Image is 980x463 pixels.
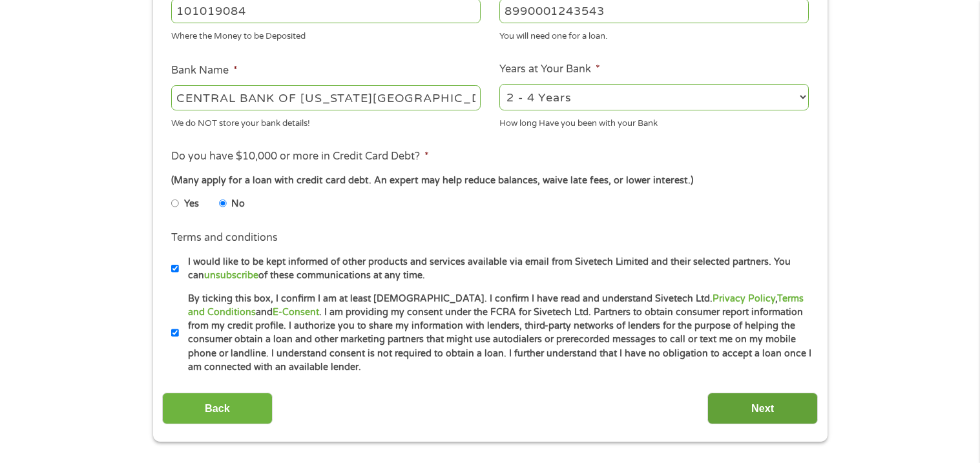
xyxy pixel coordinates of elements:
input: Next [707,393,818,424]
div: Where the Money to be Deposited [171,26,481,43]
input: Back [162,393,273,424]
a: Privacy Policy [713,293,775,304]
a: Terms and Conditions [188,293,804,318]
a: E-Consent [273,307,319,318]
label: By ticking this box, I confirm I am at least [DEMOGRAPHIC_DATA]. I confirm I have read and unders... [179,292,813,375]
div: (Many apply for a loan with credit card debt. An expert may help reduce balances, waive late fees... [171,174,808,188]
label: Years at Your Bank [499,63,600,76]
label: I would like to be kept informed of other products and services available via email from Sivetech... [179,255,813,283]
label: Bank Name [171,64,238,77]
label: Terms and conditions [171,231,278,245]
label: No [231,197,245,211]
a: unsubscribe [204,270,258,281]
label: Do you have $10,000 or more in Credit Card Debt? [171,150,429,163]
div: You will need one for a loan. [499,26,809,43]
div: How long Have you been with your Bank [499,112,809,130]
div: We do NOT store your bank details! [171,112,481,130]
label: Yes [184,197,199,211]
